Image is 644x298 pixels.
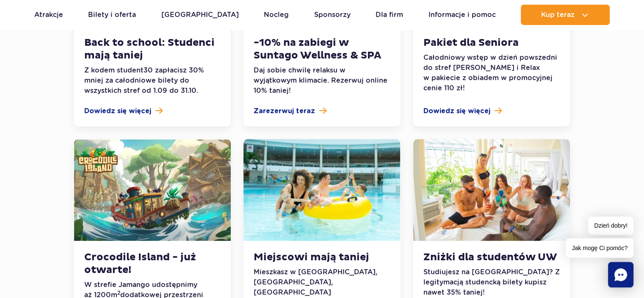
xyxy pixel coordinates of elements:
div: Chat [608,262,633,287]
p: Z kodem student30 zapłacisz 30% mniej za całodniowe bilety do wszystkich stref od 1.09 do 31.10. [84,65,221,96]
img: Studenci relaksujący się na łóżku cabana w parku wodnym, z tropikalnymi palmami w tle [413,139,570,241]
span: Jak mogę Ci pomóc? [566,238,633,258]
a: Dowiedz się więcej [423,106,560,116]
a: Atrakcje [34,5,63,25]
h3: Crocodile Island - już otwarte! [84,251,221,276]
p: Całodniowy wstęp w dzień powszedni do stref [PERSON_NAME] i Relax w pakiecie z obiadem w promocyj... [423,53,560,93]
span: Dzień dobry! [588,217,633,235]
button: Kup teraz [521,5,610,25]
a: Dla firm [376,5,403,25]
a: Sponsorzy [314,5,351,25]
p: Studiujesz na [GEOGRAPHIC_DATA]? Z legitymacją studencką bilety kupisz nawet 35% taniej! [423,267,560,298]
a: Nocleg [264,5,289,25]
h3: Miejscowi mają taniej [254,251,390,264]
a: Bilety i oferta [88,5,136,25]
a: Dowiedz się więcej [84,106,221,116]
span: Dowiedz się więcej [423,106,490,116]
span: Kup teraz [541,11,575,19]
a: Zarezerwuj teraz [254,106,390,116]
p: Daj sobie chwilę relaksu w wyjątkowym klimacie. Rezerwuj online 10% taniej! [254,65,390,96]
h3: Pakiet dla Seniora [423,36,560,49]
h3: Zniżki dla studentów UW [423,251,560,264]
img: Pięcioosobowa rodzina spędzająca dzień w&amp;nbsp;basenie w&amp;nbsp;parku wodnym, bawiąca się na... [243,139,400,241]
a: [GEOGRAPHIC_DATA] [161,5,239,25]
h3: -10% na zabiegi w Suntago Wellness & SPA [254,36,390,62]
span: Zarezerwuj teraz [254,106,315,116]
span: Dowiedz się więcej [84,106,151,116]
h3: Back to school: Studenci mają taniej [84,36,221,62]
a: Informacje i pomoc [428,5,496,25]
sup: 2 [117,290,120,296]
